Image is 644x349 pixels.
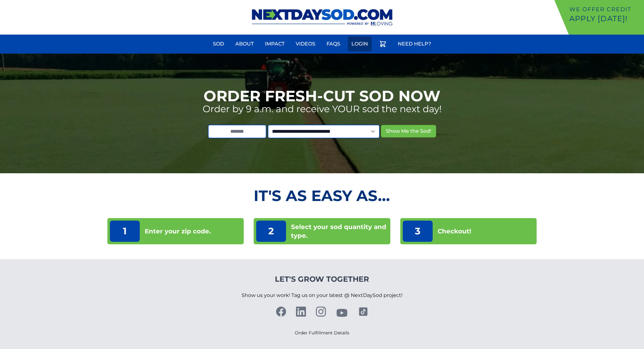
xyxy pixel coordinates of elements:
[403,221,433,242] p: 3
[232,36,257,51] a: About
[204,88,440,103] h1: Order Fresh-Cut Sod Now
[569,14,642,24] p: Apply [DATE]!
[256,221,286,242] p: 2
[295,330,349,336] a: Order Fulfillment Details
[242,274,402,284] h4: Let's Grow Together
[348,36,372,51] a: Login
[209,36,228,51] a: Sod
[569,5,642,14] p: We offer Credit
[381,125,436,137] button: Show Me the Sod!
[323,36,344,51] a: FAQs
[438,227,471,236] p: Checkout!
[292,36,319,51] a: Videos
[261,36,288,51] a: Impact
[110,221,140,242] p: 1
[291,222,388,240] p: Select your sod quantity and type.
[107,188,537,203] h2: It's as Easy As...
[145,227,211,236] p: Enter your zip code.
[394,36,435,51] a: Need Help?
[203,103,442,115] p: Order by 9 a.m. and receive YOUR sod the next day!
[242,284,402,307] p: Show us your work! Tag us on your latest @ NextDaySod project!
